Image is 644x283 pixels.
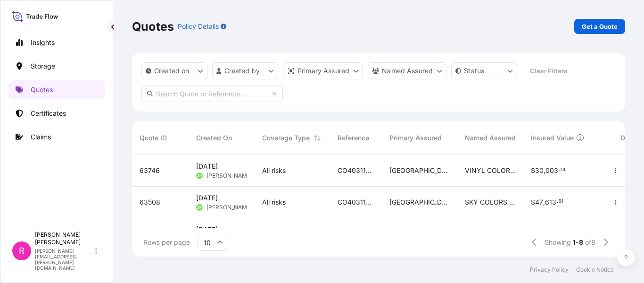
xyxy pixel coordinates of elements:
span: Showing [545,238,571,247]
button: Sort [312,132,323,144]
p: Storage [31,61,55,71]
span: 63508 [140,197,160,207]
span: SKY COLORS COLOMBIA S.A.S. [465,197,516,207]
span: [DATE] [196,225,218,234]
span: [GEOGRAPHIC_DATA] [389,197,450,207]
span: 003 [545,167,558,174]
span: 14 [561,168,565,172]
button: distributor Filter options [283,62,363,79]
span: R [19,246,25,256]
p: Quotes [31,85,53,94]
p: Created by [224,66,260,76]
a: Insights [8,33,105,52]
span: All risks [262,166,286,175]
p: [PERSON_NAME][EMAIL_ADDRESS][PERSON_NAME][DOMAIN_NAME] [35,248,93,271]
span: 63746 [140,166,160,175]
span: , [543,199,545,206]
span: 613 [545,199,556,206]
span: VINYL COLORS COLOMBIA S.A.S. [465,166,516,175]
span: [PERSON_NAME] [206,204,252,211]
span: JP [197,203,202,212]
p: Quotes [132,19,174,34]
span: 1-8 [573,238,583,247]
span: , [544,167,545,174]
span: Rows per page [143,238,190,247]
button: certificateStatus Filter options [451,62,517,79]
p: Primary Assured [297,66,349,76]
span: [DATE] [196,162,218,171]
span: CO4031150328 [338,197,374,207]
p: Claims [31,132,51,142]
a: Privacy Policy [530,266,569,274]
p: Status [464,66,484,76]
span: [DATE] [196,193,218,203]
a: Quotes [8,80,105,99]
span: . [557,200,558,203]
a: Get a Quote [574,19,625,34]
span: JP [197,171,202,180]
button: Clear Filters [522,63,575,78]
button: createdBy Filter options [212,62,278,79]
p: Policy Details [178,22,219,31]
p: Certificates [31,109,66,118]
span: of 8 [585,238,595,247]
span: [GEOGRAPHIC_DATA] [389,166,450,175]
p: Named Assured [382,66,433,76]
a: Claims [8,128,105,146]
p: Created on [154,66,190,76]
span: $ [531,167,535,174]
span: CO4031151504 [338,166,374,175]
span: Created On [196,133,232,143]
span: 47 [535,199,543,206]
button: cargoOwner Filter options [368,62,446,79]
span: Reference [338,133,369,143]
span: $ [531,199,535,206]
span: 30 [535,167,544,174]
a: Cookie Notice [576,266,614,274]
span: . [559,168,560,172]
p: Clear Filters [530,66,567,76]
span: Primary Assured [389,133,442,143]
span: All risks [262,197,286,207]
span: [PERSON_NAME] [206,172,252,180]
a: Certificates [8,104,105,123]
p: Insights [31,38,55,47]
p: [PERSON_NAME] [PERSON_NAME] [35,231,93,246]
button: createdOn Filter options [141,62,207,79]
span: Quote ID [140,133,167,143]
span: Coverage Type [262,133,310,143]
input: Search Quote or Reference... [141,85,283,102]
span: Insured Value [531,133,574,143]
p: Get a Quote [582,22,618,31]
a: Storage [8,57,105,76]
span: Named Assured [465,133,516,143]
span: 91 [559,200,563,203]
